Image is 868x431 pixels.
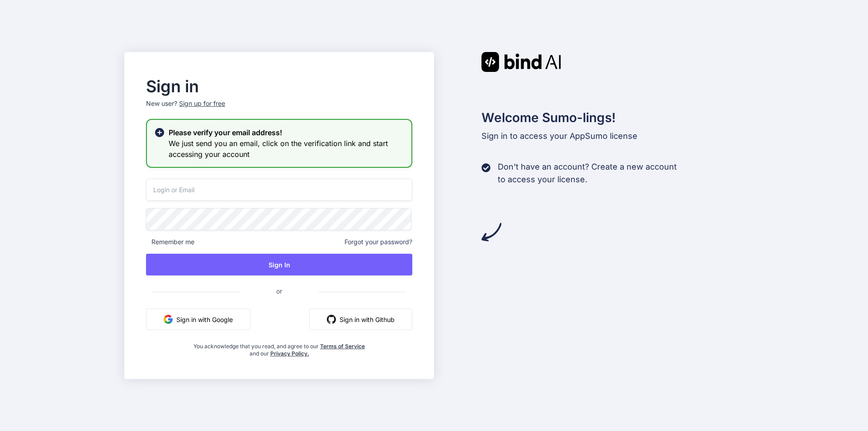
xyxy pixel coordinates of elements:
[481,222,501,242] img: arrow
[146,254,412,275] button: Sign In
[146,99,412,119] p: New user?
[190,337,368,357] div: You acknowledge that you read, and agree to our and our
[164,315,173,324] img: google
[481,130,744,142] p: Sign in to access your AppSumo license
[240,280,318,302] span: or
[146,79,412,94] h2: Sign in
[481,108,744,127] h2: Welcome Sumo-lings!
[270,350,309,357] a: Privacy Policy.
[146,308,250,330] button: Sign in with Google
[146,237,194,246] span: Remember me
[169,138,404,160] h3: We just send you an email, click on the verification link and start accessing your account
[179,99,225,108] div: Sign up for free
[344,237,412,246] span: Forgot your password?
[309,308,412,330] button: Sign in with Github
[498,161,677,186] p: Don't have an account? Create a new account to access your license.
[146,179,412,201] input: Login or Email
[320,343,365,350] a: Terms of Service
[481,52,561,72] img: Bind AI logo
[327,315,336,324] img: github
[169,127,404,138] h2: Please verify your email address!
